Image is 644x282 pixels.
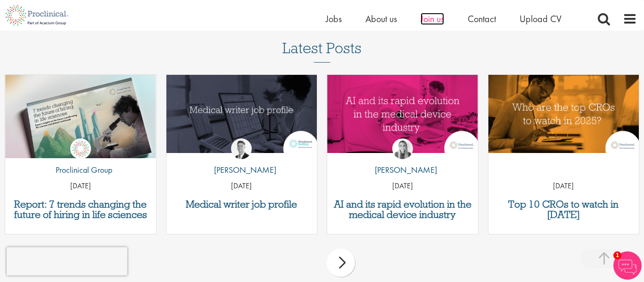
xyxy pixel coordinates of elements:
[392,138,413,159] img: Hannah Burke
[166,75,317,153] img: Medical writer job profile
[5,75,156,158] a: Link to a post
[282,40,362,63] h3: Latest Posts
[166,181,317,192] p: [DATE]
[368,164,437,176] p: [PERSON_NAME]
[327,75,478,153] img: AI and Its Impact on the Medical Device Industry | Proclinical
[10,199,151,220] a: Report: 7 trends changing the future of hiring in life sciences
[207,138,276,181] a: George Watson [PERSON_NAME]
[365,13,397,25] a: About us
[368,138,437,181] a: Hannah Burke [PERSON_NAME]
[488,181,639,192] p: [DATE]
[468,13,496,25] a: Contact
[493,199,635,220] a: Top 10 CROs to watch in [DATE]
[613,251,642,280] img: Chatbot
[327,75,478,158] a: Link to a post
[520,13,561,25] a: Upload CV
[231,138,252,159] img: George Watson
[488,75,639,158] a: Link to a post
[49,164,112,176] p: Proclinical Group
[5,181,156,192] p: [DATE]
[421,13,444,25] a: Join us
[327,181,478,192] p: [DATE]
[327,249,355,277] div: next
[332,199,473,220] a: AI and its rapid evolution in the medical device industry
[166,75,317,158] a: Link to a post
[49,138,112,181] a: Proclinical Group Proclinical Group
[5,75,156,160] img: Proclinical: Life sciences hiring trends report 2025
[488,75,639,153] img: Top 10 CROs 2025 | Proclinical
[70,138,91,159] img: Proclinical Group
[171,199,313,209] a: Medical writer job profile
[207,164,276,176] p: [PERSON_NAME]
[613,251,621,259] span: 1
[326,13,342,25] a: Jobs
